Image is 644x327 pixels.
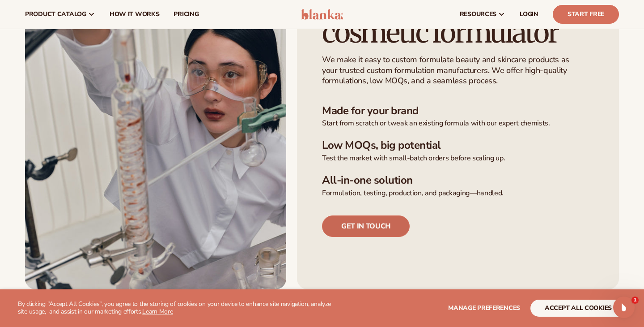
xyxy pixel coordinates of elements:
[613,297,635,318] iframe: Intercom live chat
[553,5,619,24] a: Start Free
[322,215,410,237] a: Get in touch
[25,11,86,18] span: product catalog
[322,55,575,86] p: We make it easy to custom formulate beauty and skincare products as your trusted custom formulati...
[174,11,199,18] span: pricing
[631,297,639,304] span: 1
[322,174,594,187] h3: All-in-one solution
[460,11,496,18] span: resources
[322,104,594,117] h3: Made for your brand
[301,9,343,20] img: logo
[322,189,594,198] p: Formulation, testing, production, and packaging—handled.
[520,11,538,18] span: LOGIN
[530,300,626,317] button: accept all cookies
[322,139,594,152] h3: Low MOQs, big potential
[142,307,173,316] a: Learn More
[448,300,520,317] button: Manage preferences
[322,119,594,128] p: Start from scratch or tweak an existing formula with our expert chemists.
[322,154,594,163] p: Test the market with small-batch orders before scaling up.
[110,11,160,18] span: How It Works
[18,301,336,316] p: By clicking "Accept All Cookies", you agree to the storing of cookies on your device to enhance s...
[448,304,520,312] span: Manage preferences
